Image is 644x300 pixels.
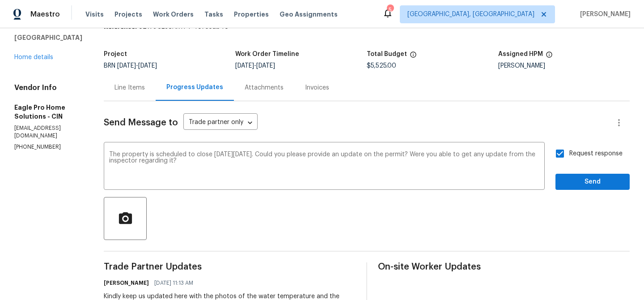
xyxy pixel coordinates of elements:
[117,63,136,69] span: [DATE]
[563,176,623,188] span: Send
[154,279,193,287] span: [DATE] 11:13 AM
[498,63,630,69] div: [PERSON_NAME]
[555,174,630,190] button: Send
[569,149,623,159] span: Request response
[305,83,329,92] div: Invoices
[14,143,82,151] p: [PHONE_NUMBER]
[30,10,60,19] span: Maestro
[14,103,82,121] h5: Eagle Pro Home Solutions - CIN
[109,151,539,183] textarea: The property is scheduled to close [DATE][DATE]. Could you please provide an update on the permit...
[367,63,396,69] span: $5,525.00
[104,262,356,271] span: Trade Partner Updates
[367,51,407,57] h5: Total Budget
[114,10,142,19] span: Projects
[85,10,104,19] span: Visits
[104,63,157,69] span: BRN
[166,83,223,92] div: Progress Updates
[576,10,631,19] span: [PERSON_NAME]
[407,10,534,19] span: [GEOGRAPHIC_DATA], [GEOGRAPHIC_DATA]
[138,63,157,69] span: [DATE]
[245,83,284,92] div: Attachments
[153,10,194,19] span: Work Orders
[234,10,269,19] span: Properties
[14,124,82,140] p: [EMAIL_ADDRESS][DOMAIN_NAME]
[498,51,543,57] h5: Assigned HPM
[235,63,254,69] span: [DATE]
[378,262,630,271] span: On-site Worker Updates
[104,51,127,57] h5: Project
[546,51,553,63] span: The hpm assigned to this work order.
[14,33,82,42] h5: [GEOGRAPHIC_DATA]
[410,51,417,63] span: The total cost of line items that have been proposed by Opendoor. This sum includes line items th...
[256,63,275,69] span: [DATE]
[114,83,145,92] div: Line Items
[204,11,223,17] span: Tasks
[235,63,275,69] span: -
[104,279,149,287] h6: [PERSON_NAME]
[235,51,299,57] h5: Work Order Timeline
[14,54,53,60] a: Home details
[14,83,82,92] h4: Vendor Info
[104,118,178,127] span: Send Message to
[280,10,338,19] span: Geo Assignments
[387,5,393,14] div: 5
[183,116,258,130] div: Trade partner only
[117,63,157,69] span: -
